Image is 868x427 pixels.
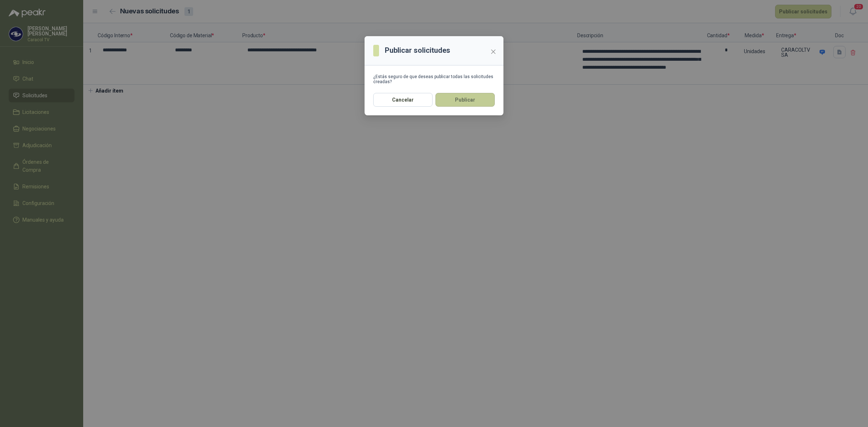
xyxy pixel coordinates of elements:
[373,93,433,107] button: Cancelar
[373,74,495,84] div: ¿Estás seguro de que deseas publicar todas las solicitudes creadas?
[385,45,450,56] h3: Publicar solicitudes
[490,49,496,55] span: close
[435,93,495,107] button: Publicar
[488,46,499,57] button: Close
